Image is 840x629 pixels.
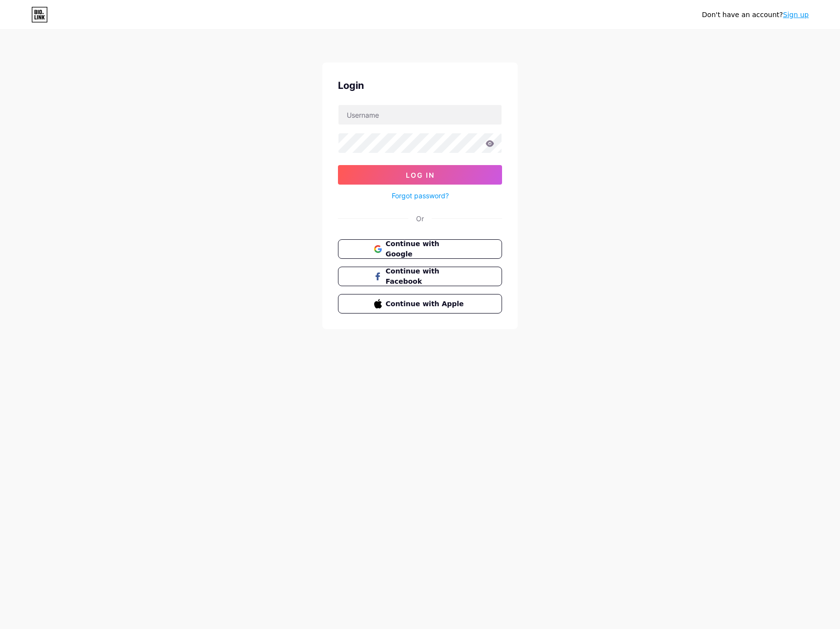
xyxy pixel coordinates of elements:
[416,213,424,224] div: Or
[338,165,502,185] button: Log In
[386,299,466,309] span: Continue with Apple
[386,266,466,287] span: Continue with Facebook
[702,10,809,20] div: Don't have an account?
[338,105,502,125] input: Username
[338,267,502,286] button: Continue with Facebook
[392,190,449,201] a: Forgot password?
[406,171,435,179] span: Log In
[338,239,502,259] button: Continue with Google
[783,11,809,19] a: Sign up
[338,78,502,93] div: Login
[338,294,502,314] button: Continue with Apple
[386,239,466,259] span: Continue with Google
